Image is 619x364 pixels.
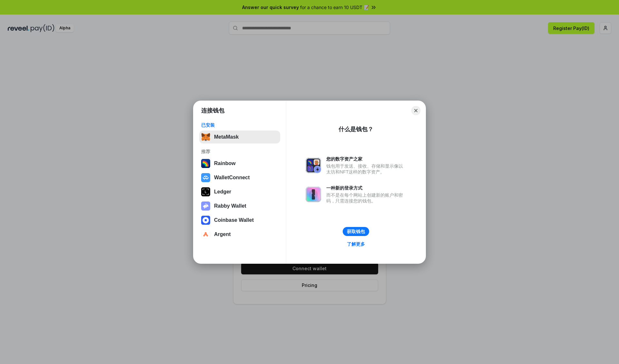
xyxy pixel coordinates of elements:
[199,185,280,198] button: Ledger
[201,159,210,168] img: svg+xml,%3Csvg%20width%3D%22120%22%20height%3D%22120%22%20viewBox%3D%220%200%20120%20120%22%20fil...
[199,200,280,212] button: Rabby Wallet
[347,241,365,247] div: 了解更多
[201,173,210,182] img: svg+xml,%3Csvg%20width%3D%2228%22%20height%3D%2228%22%20viewBox%3D%220%200%2028%2028%22%20fill%3D...
[201,122,278,128] div: 已安装
[214,203,246,209] div: Rabby Wallet
[306,187,321,202] img: svg+xml,%3Csvg%20xmlns%3D%22http%3A%2F%2Fwww.w3.org%2F2000%2Fsvg%22%20fill%3D%22none%22%20viewBox...
[339,125,373,133] div: 什么是钱包？
[199,214,280,227] button: Coinbase Wallet
[201,107,224,114] h1: 连接钱包
[201,230,210,239] img: svg+xml,%3Csvg%20width%3D%2228%22%20height%3D%2228%22%20viewBox%3D%220%200%2028%2028%22%20fill%3D...
[214,217,254,223] div: Coinbase Wallet
[214,134,239,140] div: MetaMask
[343,227,369,236] button: 获取钱包
[214,189,231,195] div: Ledger
[306,158,321,173] img: svg+xml,%3Csvg%20xmlns%3D%22http%3A%2F%2Fwww.w3.org%2F2000%2Fsvg%22%20fill%3D%22none%22%20viewBox...
[201,202,210,211] img: svg+xml,%3Csvg%20xmlns%3D%22http%3A%2F%2Fwww.w3.org%2F2000%2Fsvg%22%20fill%3D%22none%22%20viewBox...
[201,187,210,196] img: svg+xml,%3Csvg%20xmlns%3D%22http%3A%2F%2Fwww.w3.org%2F2000%2Fsvg%22%20width%3D%2228%22%20height%3...
[199,157,280,170] button: Rainbow
[343,240,369,248] a: 了解更多
[199,131,280,143] button: MetaMask
[347,229,365,234] div: 获取钱包
[201,216,210,225] img: svg+xml,%3Csvg%20width%3D%2228%22%20height%3D%2228%22%20viewBox%3D%220%200%2028%2028%22%20fill%3D...
[214,175,250,181] div: WalletConnect
[214,231,231,237] div: Argent
[326,156,406,162] div: 您的数字资产之家
[199,228,280,241] button: Argent
[411,106,420,115] button: Close
[214,161,236,166] div: Rainbow
[326,163,406,175] div: 钱包用于发送、接收、存储和显示像以太坊和NFT这样的数字资产。
[201,133,210,142] img: svg+xml,%3Csvg%20fill%3D%22none%22%20height%3D%2233%22%20viewBox%3D%220%200%2035%2033%22%20width%...
[326,185,406,191] div: 一种新的登录方式
[326,192,406,204] div: 而不是在每个网站上创建新的账户和密码，只需连接您的钱包。
[201,149,278,154] div: 推荐
[199,171,280,184] button: WalletConnect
